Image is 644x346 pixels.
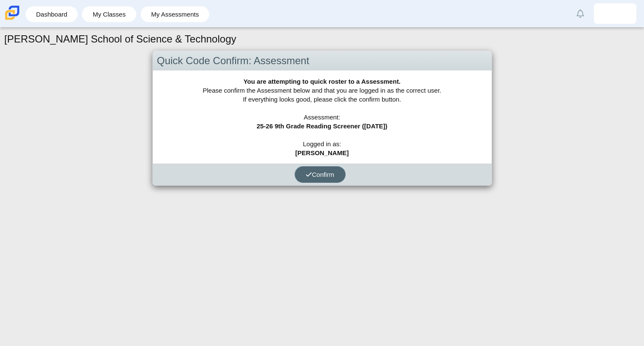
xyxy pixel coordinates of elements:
img: Carmen School of Science & Technology [3,4,21,22]
a: My Assessments [145,6,205,22]
div: Quick Code Confirm: Assessment [153,51,492,71]
a: My Classes [86,6,132,22]
a: sherlin.garcia-aya.LY3iEJ [594,3,636,24]
a: Alerts [571,4,590,23]
b: 25-26 9th Grade Reading Screener ([DATE]) [256,122,387,130]
button: Confirm [295,166,346,183]
div: Please confirm the Assessment below and that you are logged in as the correct user. If everything... [153,71,492,164]
a: Carmen School of Science & Technology [3,16,21,23]
img: sherlin.garcia-aya.LY3iEJ [608,7,622,20]
b: You are attempting to quick roster to a Assessment. [243,78,400,85]
span: Confirm [306,171,335,178]
h1: [PERSON_NAME] School of Science & Technology [4,32,236,46]
a: Dashboard [30,6,73,22]
b: [PERSON_NAME] [295,149,349,156]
